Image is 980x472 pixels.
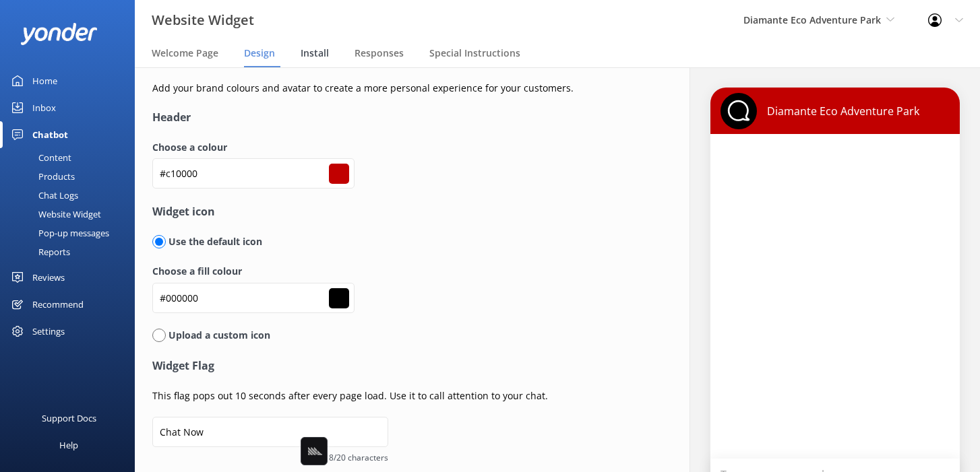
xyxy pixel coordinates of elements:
[59,432,78,459] div: Help
[743,13,881,26] span: Diamante Eco Adventure Park
[8,148,71,167] div: Content
[355,46,404,60] span: Responses
[152,264,637,279] label: Choose a fill colour
[32,264,65,291] div: Reviews
[8,224,135,242] a: Pop-up messages
[32,94,56,121] div: Inbox
[8,224,109,242] div: Pop-up messages
[757,104,919,119] p: Diamante Eco Adventure Park
[166,234,262,249] p: Use the default icon
[8,167,135,186] a: Products
[152,451,388,464] span: 8/20 characters
[8,205,135,224] a: Website Widget
[152,140,637,155] label: Choose a colour
[8,167,75,186] div: Products
[152,203,637,221] h4: Widget icon
[8,242,135,261] a: Reports
[8,148,135,167] a: Content
[301,46,329,60] span: Install
[152,46,218,60] span: Welcome Page
[152,417,388,447] input: Chat
[20,23,98,45] img: yonder-white-logo.png
[8,186,135,205] a: Chat Logs
[32,291,84,318] div: Recommend
[32,121,68,148] div: Chatbot
[8,205,101,224] div: Website Widget
[152,109,637,127] h4: Header
[152,389,637,403] p: This flag pops out 10 seconds after every page load. Use it to call attention to your chat.
[166,328,270,343] p: Upload a custom icon
[32,67,57,94] div: Home
[8,242,70,261] div: Reports
[152,81,637,96] p: Add your brand colours and avatar to create a more personal experience for your customers.
[244,46,275,60] span: Design
[8,186,78,205] div: Chat Logs
[32,318,65,345] div: Settings
[42,405,96,432] div: Support Docs
[152,358,637,375] h4: Widget Flag
[152,9,254,31] h3: Website Widget
[429,46,520,60] span: Special Instructions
